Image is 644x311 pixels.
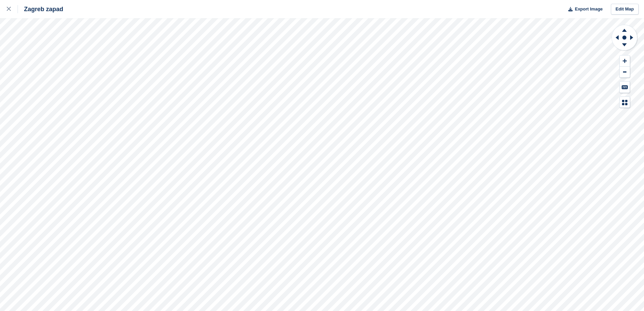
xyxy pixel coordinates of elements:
a: Edit Map [611,4,639,15]
button: Zoom Out [620,67,630,78]
button: Zoom In [620,55,630,67]
button: Map Legend [620,97,630,108]
span: Export Image [575,6,602,13]
div: Zagreb zapad [18,5,63,13]
button: Keyboard Shortcuts [620,82,630,93]
button: Export Image [564,4,603,15]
